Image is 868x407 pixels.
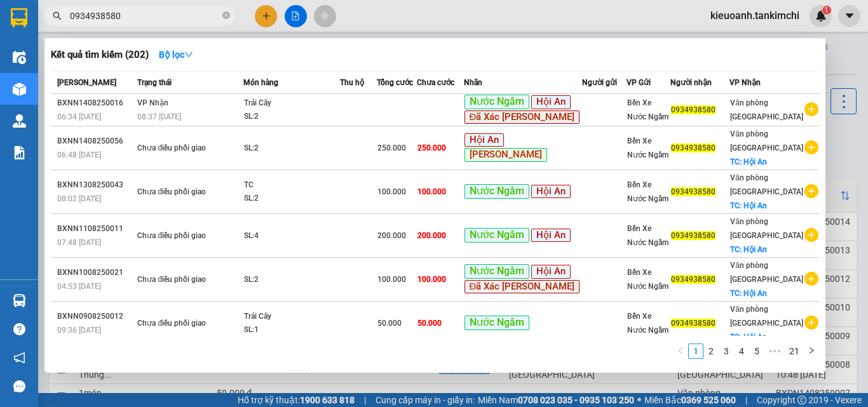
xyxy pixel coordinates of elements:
[13,83,26,96] img: warehouse-icon
[627,312,668,335] span: Bến Xe Nước Ngầm
[57,238,101,247] span: 07:48 [DATE]
[465,110,580,124] span: Đã Xác [PERSON_NAME]
[13,380,25,392] span: message
[749,344,764,359] li: 5
[730,201,767,210] span: TC: Hội An
[804,316,818,330] span: plus-circle
[184,50,193,59] span: down
[57,135,133,148] div: BXNN1408250056
[671,231,715,240] span: 0934938580
[670,78,712,87] span: Người nhận
[149,44,203,65] button: Bộ lọcdown
[671,105,715,114] span: 0934938580
[730,245,767,254] span: TC: Hội An
[417,143,446,152] span: 250.000
[137,229,233,243] div: Chưa điều phối giao
[531,265,571,279] span: Hội An
[417,187,446,196] span: 100.000
[671,187,715,196] span: 0934938580
[735,344,749,358] a: 4
[804,140,818,154] span: plus-circle
[627,137,668,159] span: Bến Xe Nước Ngầm
[730,157,767,166] span: TC: Hội An
[465,148,547,162] span: [PERSON_NAME]
[137,273,233,287] div: Chưa điều phối giao
[57,266,133,279] div: BXNN1008250021
[464,78,482,87] span: Nhãn
[531,229,571,243] span: Hội An
[804,344,819,359] li: Next Page
[417,231,446,240] span: 200.000
[57,326,101,335] span: 09:36 [DATE]
[377,231,406,240] span: 200.000
[734,344,749,359] li: 4
[137,112,181,121] span: 08:37 [DATE]
[57,310,133,323] div: BXNN0908250012
[244,192,339,206] div: SL: 2
[377,187,406,196] span: 100.000
[804,344,819,359] button: right
[11,8,27,27] img: logo-vxr
[13,51,26,64] img: warehouse-icon
[671,143,715,152] span: 0934938580
[137,142,233,156] div: Chưa điều phối giao
[677,347,684,354] span: left
[785,344,803,358] a: 21
[57,222,133,236] div: BXNN1108250011
[377,319,402,328] span: 50.000
[673,344,688,359] li: Previous Page
[627,180,668,203] span: Bến Xe Nước Ngầm
[764,344,785,359] span: •••
[465,95,529,109] span: Nước Ngầm
[57,150,101,159] span: 06:48 [DATE]
[703,344,719,359] li: 2
[137,185,233,199] div: Chưa điều phối giao
[804,184,818,198] span: plus-circle
[57,194,101,203] span: 08:02 [DATE]
[377,275,406,284] span: 100.000
[764,344,785,359] li: Next 5 Pages
[377,143,406,152] span: 250.000
[730,217,803,240] span: Văn phòng [GEOGRAPHIC_DATA]
[804,228,818,242] span: plus-circle
[244,110,339,124] div: SL: 2
[13,352,25,364] span: notification
[137,98,168,107] span: VP Nhận
[13,146,26,159] img: solution-icon
[51,48,149,62] h3: Kết quả tìm kiếm ( 202 )
[688,344,703,359] li: 1
[627,224,668,247] span: Bến Xe Nước Ngầm
[417,78,454,87] span: Chưa cước
[689,344,703,358] a: 1
[244,142,339,156] div: SL: 2
[222,11,230,19] span: close-circle
[730,305,803,328] span: Văn phòng [GEOGRAPHIC_DATA]
[582,78,617,87] span: Người gửi
[808,347,815,354] span: right
[417,275,446,284] span: 100.000
[340,78,364,87] span: Thu hộ
[804,102,818,116] span: plus-circle
[730,130,803,152] span: Văn phòng [GEOGRAPHIC_DATA]
[531,185,571,199] span: Hội An
[137,317,233,331] div: Chưa điều phối giao
[730,333,767,342] span: TC: Hội An
[159,50,193,60] strong: Bộ lọc
[57,97,133,110] div: BXNN1408250016
[244,310,339,324] div: Trái Cây
[137,78,172,87] span: Trạng thái
[13,114,26,128] img: warehouse-icon
[244,178,339,192] div: TC
[13,294,26,307] img: warehouse-icon
[750,344,764,358] a: 5
[804,272,818,286] span: plus-circle
[719,344,734,359] li: 3
[465,133,504,147] span: Hội An
[730,289,767,298] span: TC: Hội An
[730,261,803,284] span: Văn phòng [GEOGRAPHIC_DATA]
[465,316,529,330] span: Nước Ngầm
[730,173,803,196] span: Văn phòng [GEOGRAPHIC_DATA]
[57,282,101,291] span: 04:53 [DATE]
[57,78,116,87] span: [PERSON_NAME]
[785,344,804,359] li: 21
